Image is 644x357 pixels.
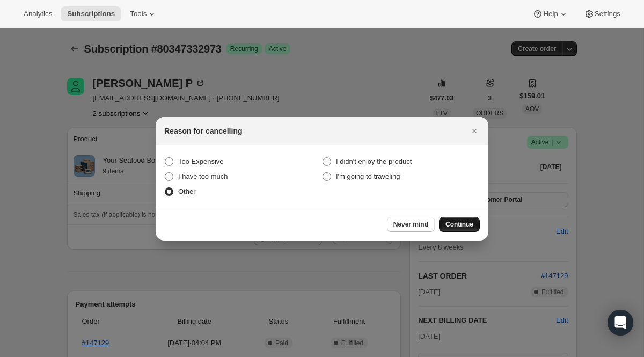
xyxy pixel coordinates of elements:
button: Never mind [387,217,435,232]
span: Help [543,10,558,18]
button: Subscriptions [61,6,121,21]
span: Settings [595,10,620,18]
button: Close [467,123,482,139]
span: Too Expensive [178,157,224,165]
span: Never mind [393,220,428,229]
span: Continue [445,220,473,229]
button: Analytics [17,6,58,21]
h2: Reason for cancelling [164,126,242,136]
button: Help [526,6,575,21]
span: I'm going to traveling [336,172,400,180]
button: Continue [439,217,480,232]
div: Open Intercom Messenger [608,310,633,336]
span: I have too much [178,172,228,180]
button: Tools [123,6,164,21]
span: Subscriptions [67,10,115,18]
span: Other [178,187,196,195]
button: Settings [577,6,627,21]
span: I didn't enjoy the product [336,157,412,165]
span: Tools [130,10,147,18]
span: Analytics [24,10,52,18]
